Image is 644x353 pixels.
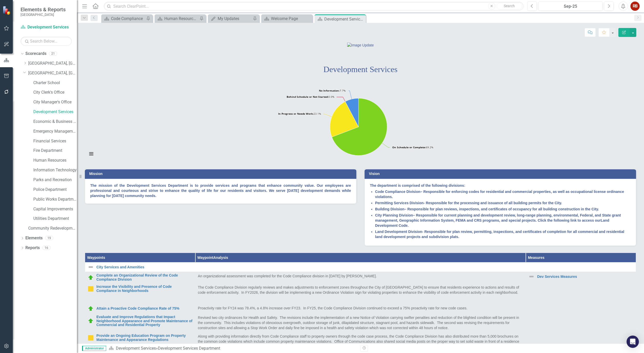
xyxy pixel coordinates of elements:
[198,306,523,311] p: Proactivity rate for FY24 was 78.4%, a 4.8% increase over FY23. In FY25, the Code Compliance Divi...
[218,15,251,22] div: My Updates
[33,158,77,163] a: Human Resources
[345,102,359,127] path: Behind Schedule or Not Started, 0.
[96,265,633,269] a: City Services and Amenities
[369,172,633,176] h3: Vision
[158,346,220,351] div: Development Services Department
[33,109,77,115] a: Development Services
[537,275,633,279] a: Dev Services Measures
[375,201,562,205] strong: - Responsible for the processing and issuance of all building permits for the City.
[21,6,66,13] span: Elements & Reports
[375,190,420,194] a: Code Compliance Division
[540,3,601,9] div: Sep-25
[375,230,422,234] a: Land Development Division
[287,95,334,99] text: 0.0%
[33,177,77,183] a: Parks and Recreation
[33,206,77,212] a: Capital Improvements
[33,129,77,134] a: Emergency Management & Resilience
[96,273,193,281] a: Complete an Organizational Review of the Code Compliance Division
[85,313,195,332] td: Double-Click to Edit Right Click for Context Menu
[375,207,404,211] a: Building Division
[88,264,94,270] img: Not Defined
[33,99,77,105] a: City Manager's Office
[375,190,624,199] strong: – Responsible for enforcing codes for residential and commercial properties, as well as occupatio...
[263,15,311,22] a: Welcome Page
[195,283,526,304] td: Double-Click to Edit
[111,15,145,22] div: Code Compliance
[198,285,523,296] p: The Code Compliance Division regularly reviews and makes adjustments to enforcement zones through...
[375,213,621,228] strong: – Responsible for current planning and development review, long-range planning, environmental, Fe...
[278,112,321,115] text: 23.1%
[28,61,77,66] a: [GEOGRAPHIC_DATA], [GEOGRAPHIC_DATA] Business Initiatives
[195,313,526,332] td: Double-Click to Edit
[88,150,95,158] button: View chart menu, Chart
[271,15,311,22] div: Welcome Page
[319,89,346,92] text: 7.7%
[630,2,640,11] button: RB
[109,346,357,351] div: »
[324,16,365,22] div: Development Services Department
[85,85,636,162] div: Chart. Highcharts interactive chart.
[324,65,398,74] span: Development Services
[21,37,72,46] input: Search Below...
[45,236,53,240] div: 19
[89,172,354,176] h3: Mission
[33,187,77,193] a: Police Department
[25,245,40,251] a: Reports
[85,262,636,272] td: Double-Click to Edit Right Click for Context Menu
[375,201,424,205] a: Permitting Services Division
[85,272,195,283] td: Double-Click to Edit Right Click for Context Menu
[82,346,106,351] span: Administrator
[33,197,77,202] a: Public Works Department
[49,52,57,56] div: 21
[25,51,46,57] a: Scorecards
[42,246,51,250] div: 16
[375,213,413,217] a: City Planning Division
[278,112,314,115] tspan: In Progress or Needs Work:
[33,216,77,222] a: Utilities Department
[497,3,522,10] button: Search
[332,98,387,155] path: On Schedule or Complete, 9.
[88,274,94,281] img: On Schedule or Complete
[25,235,43,241] a: Elements
[195,272,526,283] td: Double-Click to Edit
[3,6,12,15] img: ClearPoint Strategy
[85,85,632,162] svg: Interactive chart
[319,89,340,92] tspan: No Information:
[85,304,195,313] td: Double-Click to Edit Right Click for Context Menu
[116,346,156,351] a: Development Services
[346,98,359,127] path: No Information, 1.
[392,145,433,149] text: 69.2%
[195,304,526,313] td: Double-Click to Edit
[370,183,465,188] strong: The department is comprised of the following divisions:
[103,15,145,22] a: Code Compliance
[88,286,94,292] img: In Progress or Needs Work
[21,24,72,30] a: Development Services
[90,183,351,198] strong: The mission of the Development Services Department is to provide services and programs that enhan...
[88,335,94,341] img: In Progress or Needs Work
[96,315,193,327] a: Evaluate and Improve Regulations that Impact Neighborhood Appearance and Promote Maintenance of C...
[28,225,77,231] a: Community Redevelopment Area
[528,273,535,280] img: Not Defined
[198,315,523,330] p: Revised two city ordinances for Health and Safety. The revisions include the implementation of a ...
[375,207,599,211] strong: – Responsible for plan reviews, inspections, and certificates of occupancy for all building const...
[85,283,195,304] td: Double-Click to Edit Right Click for Context Menu
[347,43,374,48] img: Image Update
[198,273,523,279] p: An organizational assessment was completed for the Code Compliance division in [DATE] by [PERSON_...
[33,167,77,173] a: Information Technology
[33,90,77,95] a: City Clerk's Office
[392,145,426,149] tspan: On Schedule or Complete:
[104,2,524,11] input: Search ClearPoint...
[156,15,198,22] a: Human Resources Analytics Dashboard
[538,2,603,11] button: Sep-25
[88,306,94,312] img: On Schedule or Complete
[209,15,251,22] a: My Updates
[96,285,193,293] a: Increase the Visibility and Presence of Code Compliance in Neighborhoods
[287,95,328,99] tspan: Behind Schedule or Not Started:
[33,148,77,154] a: Fire Department
[504,4,515,8] span: Search
[627,336,639,348] div: Open Intercom Messenger
[88,318,94,324] img: On Schedule or Complete
[164,15,198,22] div: Human Resources Analytics Dashboard
[33,80,77,86] a: Charter School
